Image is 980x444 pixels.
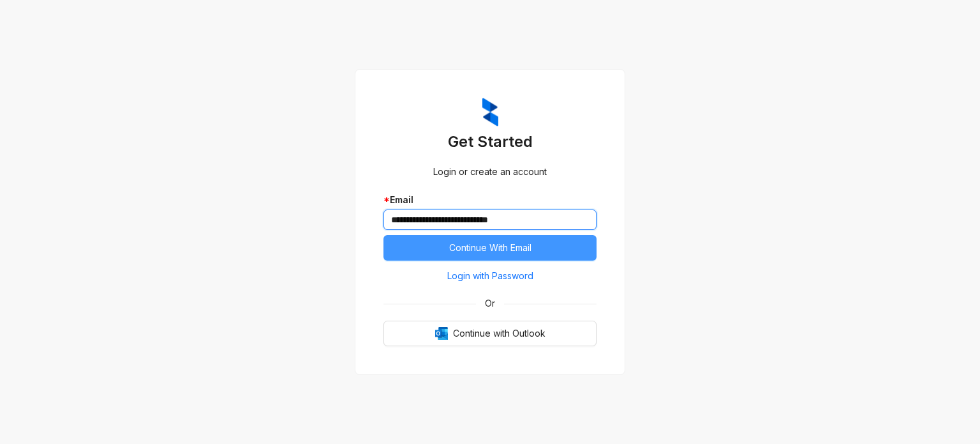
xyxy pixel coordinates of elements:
[476,296,504,310] span: Or
[453,326,546,341] span: Continue with Outlook
[482,98,498,127] img: ZumaIcon
[383,193,597,207] div: Email
[383,321,597,346] button: OutlookContinue with Outlook
[435,327,448,340] img: Outlook
[449,241,531,255] span: Continue With Email
[383,235,597,261] button: Continue With Email
[383,132,597,152] h3: Get Started
[383,165,597,179] div: Login or create an account
[447,269,533,283] span: Login with Password
[383,266,597,286] button: Login with Password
